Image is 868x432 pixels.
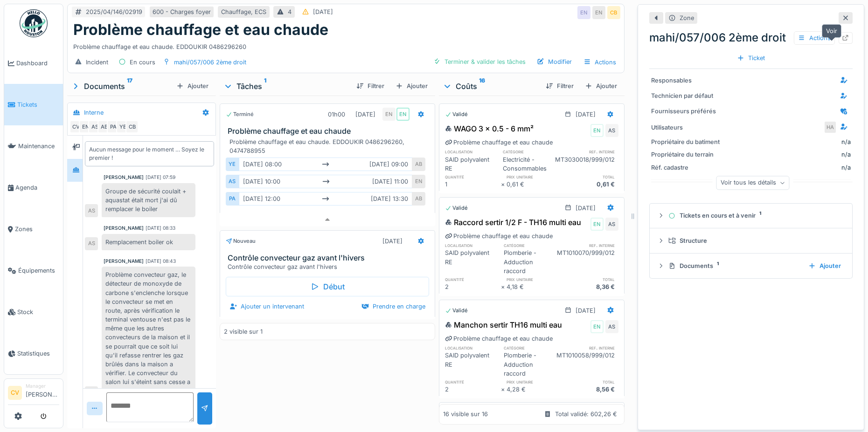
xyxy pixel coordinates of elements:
[445,282,501,291] div: 2
[328,110,345,119] div: 01h00
[4,250,63,291] a: Équipements
[562,174,618,180] h6: total
[653,207,848,225] summary: Tickets en cours et à venir1
[104,258,144,265] div: [PERSON_NAME]
[479,81,485,92] sup: 16
[445,276,501,282] h6: quantité
[507,174,562,180] h6: prix unitaire
[8,383,59,405] a: CV Manager[PERSON_NAME]
[445,138,553,147] div: Problème chauffage et eau chaude
[18,142,59,151] span: Maintenance
[226,300,308,313] div: Ajouter un intervenant
[445,351,498,378] div: SAID polyvalent RE
[445,232,553,240] div: Problème chauffage et eau chaude
[146,174,175,181] div: [DATE] 07:59
[445,345,498,351] h6: localisation
[733,52,769,64] div: Ticket
[125,120,139,133] div: CB
[382,108,396,121] div: EN
[501,180,507,189] div: ×
[69,120,83,133] div: CV
[651,150,721,159] div: Propriétaire du terrain
[16,59,59,68] span: Dashboard
[412,175,425,188] div: EN
[4,167,63,208] a: Agenda
[15,225,59,233] span: Zones
[86,7,142,16] div: 2025/04/146/02919
[17,349,59,358] span: Statistiques
[73,21,328,39] h1: Problème chauffage et eau chaude
[18,266,59,275] span: Équipements
[576,110,596,119] div: [DATE]
[223,81,349,92] div: Tâches
[392,80,431,92] div: Ajouter
[71,81,173,92] div: Documents
[841,137,851,146] div: n/a
[85,386,98,399] div: AS
[503,149,555,155] h6: catégorie
[116,120,129,133] div: YE
[226,237,256,245] div: Nouveau
[104,225,144,232] div: [PERSON_NAME]
[20,9,48,37] img: Badge_color-CXgf-gQk.svg
[542,80,577,92] div: Filtrer
[507,379,562,385] h6: prix unitaire
[562,180,618,189] div: 0,61 €
[102,183,195,218] div: Groupe de sécurité coulait + aquastat était mort j'ai dû remplacer le boiler
[445,123,534,134] div: WAGO 3 x 0.5 - 6 mm²
[445,248,498,275] div: SAID polyvalent RE
[607,6,620,19] div: CB
[557,242,618,248] h6: ref. interne
[239,192,412,206] div: [DATE] 12:00 [DATE] 13:30
[533,55,576,68] div: Modifier
[445,180,501,189] div: 1
[4,208,63,250] a: Zones
[4,291,63,333] a: Stock
[668,236,841,245] div: Structure
[226,175,239,188] div: AS
[794,31,835,45] div: Actions
[605,124,618,137] div: AS
[556,345,618,351] h6: ref. interne
[651,123,721,132] div: Utilisateurs
[590,218,604,231] div: EN
[592,6,605,19] div: EN
[226,110,254,118] div: Terminé
[651,137,721,146] div: Propriétaire du batiment
[555,410,617,419] div: Total validé: 602,26 €
[146,225,175,232] div: [DATE] 08:33
[651,76,721,85] div: Responsables
[576,204,596,213] div: [DATE]
[89,145,210,162] div: Aucun message pour le moment … Soyez le premier !
[716,176,790,190] div: Voir tous les détails
[668,211,841,220] div: Tickets en cours et à venir
[590,320,604,333] div: EN
[503,155,555,173] div: Electricité - Consommables
[649,29,853,46] div: mahi/057/006 2ème droit
[396,108,410,121] div: EN
[288,7,292,16] div: 4
[504,351,556,378] div: Plomberie - Adduction raccord
[313,7,333,16] div: [DATE]
[88,120,101,133] div: AS
[4,125,63,167] a: Maintenance
[355,110,375,119] div: [DATE]
[605,218,618,231] div: AS
[822,24,841,38] div: Voir
[445,307,468,315] div: Validé
[73,39,618,51] div: Problème chauffage et eau chaude. EDDOUKIR 0486296260
[26,383,59,390] div: Manager
[221,7,266,16] div: Chauffage, ECS
[445,385,501,394] div: 2
[653,232,848,249] summary: Structure
[576,306,596,315] div: [DATE]
[507,180,562,189] div: 0,61 €
[228,262,431,271] div: Contrôle convecteur gaz avant l'hivers
[581,80,621,92] div: Ajouter
[102,234,195,250] div: Remplacement boiler ok
[229,137,429,155] div: Problème chauffage et eau chaude. EDDOUKIR 0486296260, 0474788955
[445,149,497,155] h6: localisation
[228,254,431,262] h3: Contrôle convecteur gaz avant l'hivers
[562,282,618,291] div: 8,36 €
[430,55,529,68] div: Terminer & valider les tâches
